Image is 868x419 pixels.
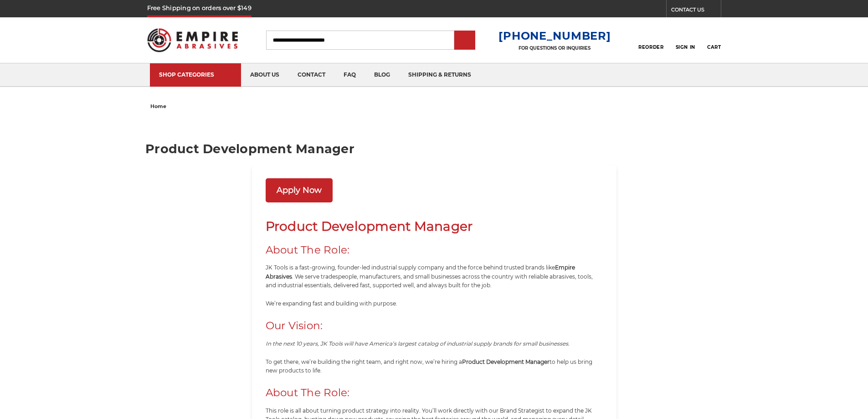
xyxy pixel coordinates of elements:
[145,143,723,155] h1: Product Development Manager
[288,63,334,87] a: contact
[671,5,721,17] a: CONTACT US
[266,263,603,290] p: JK Tools is a fast-growing, founder-led industrial supply company and the force behind trusted br...
[266,340,570,347] i: In the next 10 years, JK Tools will have America’s largest catalog of industrial supply brands fo...
[241,63,288,87] a: about us
[638,30,663,50] a: Reorder
[266,384,603,401] h2: About The Role:
[365,63,399,87] a: blog
[266,242,603,259] h2: About The Role:
[266,216,603,237] h1: Product Development Manager
[266,264,575,279] b: Empire Abrasives
[266,317,603,334] h2: Our Vision:
[498,29,611,42] a: [PHONE_NUMBER]
[150,103,166,109] span: home
[399,63,480,87] a: shipping & returns
[707,44,721,50] span: Cart
[147,22,238,58] img: Empire Abrasives
[334,63,365,87] a: faq
[498,45,611,51] p: FOR QUESTIONS OR INQUIRIES
[159,71,232,78] div: SHOP CATEGORIES
[707,30,721,50] a: Cart
[462,358,550,365] b: Product Development Manager
[266,299,603,308] p: We’re expanding fast and building with purpose.
[266,357,603,375] p: To get there, we’re building the right team, and right now, we’re hiring a to help us bring new p...
[456,31,474,50] input: Submit
[266,178,333,202] a: Apply Now
[638,44,663,50] span: Reorder
[676,44,695,50] span: Sign In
